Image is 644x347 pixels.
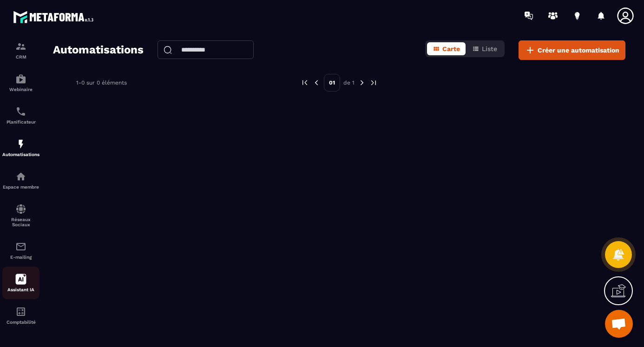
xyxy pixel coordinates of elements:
[343,79,355,86] p: de 1
[2,99,39,131] a: schedulerschedulerPlanificateur
[2,131,39,164] a: automationsautomationsAutomatisations
[605,310,633,338] div: Ouvrir le chat
[2,320,39,325] p: Comptabilité
[2,196,39,234] a: social-networksocial-networkRéseaux Sociaux
[15,241,26,252] img: email
[2,164,39,196] a: automationsautomationsEspace membre
[2,54,39,59] p: CRM
[53,40,144,60] h2: Automatisations
[369,79,378,87] img: next
[2,299,39,332] a: accountantaccountantComptabilité
[15,106,26,117] img: scheduler
[2,34,39,66] a: formationformationCRM
[442,45,460,52] span: Carte
[2,267,39,299] a: Assistant IA
[2,87,39,92] p: Webinaire
[2,217,39,227] p: Réseaux Sociaux
[15,138,26,150] img: automations
[312,79,321,87] img: prev
[2,152,39,157] p: Automatisations
[15,73,26,85] img: automations
[2,119,39,124] p: Planificateur
[15,171,26,182] img: automations
[358,79,366,87] img: next
[15,41,26,52] img: formation
[13,8,97,26] img: logo
[538,46,619,55] span: Créer une automatisation
[301,79,309,87] img: prev
[427,42,466,55] button: Carte
[2,66,39,99] a: automationsautomationsWebinaire
[15,203,26,215] img: social-network
[482,45,497,52] span: Liste
[2,234,39,267] a: emailemailE-mailing
[324,74,340,92] p: 01
[15,306,26,317] img: accountant
[2,287,39,292] p: Assistant IA
[467,42,503,55] button: Liste
[2,184,39,190] p: Espace membre
[2,255,39,260] p: E-mailing
[519,40,625,60] button: Créer une automatisation
[76,79,127,86] p: 1-0 sur 0 éléments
